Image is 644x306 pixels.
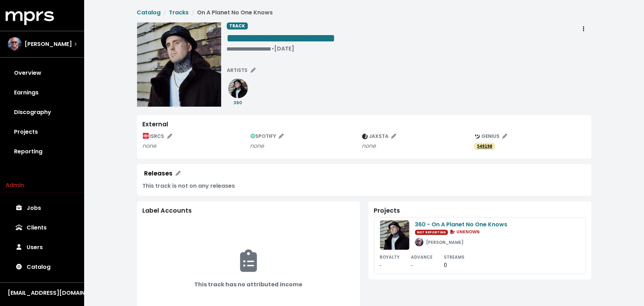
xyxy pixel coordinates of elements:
[6,257,79,277] a: Catalog
[444,261,465,270] div: 0
[195,280,303,288] b: This track has no attributed income
[362,133,396,140] span: JAXSTA
[8,37,22,51] img: The selected account / producer
[137,8,591,17] nav: breadcrumb
[6,14,54,22] a: mprs logo
[234,100,242,106] small: 360
[475,134,480,139] img: The genius.com logo
[228,79,248,98] img: abe3cfc92fbcdff0e796fa77de4fbcea.479x479x1.jpg
[6,238,79,257] a: Users
[474,143,495,150] a: 549190
[477,144,492,149] tt: 549190
[6,218,79,238] a: Clients
[472,131,510,142] button: Edit genius track identifications
[272,45,294,53] span: • [DATE]
[415,220,508,229] div: 360 - On A Planet No One Knows
[140,131,175,142] button: Edit ISRC mappings for this track
[224,65,259,76] button: Edit artists
[359,131,399,142] button: Edit jaxsta track identifications
[411,261,433,270] div: -
[576,22,591,36] button: Track actions
[189,8,273,17] li: On A Planet No One Knows
[143,133,172,140] span: ISRCS
[362,134,368,139] img: The jaxsta.com logo
[137,8,161,16] a: Catalog
[6,198,79,218] a: Jobs
[143,121,586,128] div: External
[6,83,79,102] a: Earnings
[227,33,335,44] span: Edit value
[411,254,433,260] small: ADVANCE
[143,142,157,150] i: none
[6,142,79,161] a: Reporting
[143,182,235,190] span: This track is not on any releases
[227,22,248,29] span: TRACK
[8,289,76,297] div: [EMAIL_ADDRESS][DOMAIN_NAME]
[475,133,507,140] span: GENIUS
[374,207,586,214] div: Projects
[374,217,586,274] a: 360 - On A Planet No One KnowsNOT REPORTING UNKNOWN[PERSON_NAME]ROYALTY-ADVANCE-STREAMS0
[140,167,185,180] button: Releases
[415,230,448,235] span: NOT REPORTING
[415,238,423,246] img: ab677762000056b8f9807cb9de8e05ac235adc91
[426,239,464,245] small: [PERSON_NAME]
[380,220,409,250] img: abe3cfc92fbcdff0e796fa77de4fbcea.479x479x1.jpg
[6,288,79,298] button: [EMAIL_ADDRESS][DOMAIN_NAME]
[143,133,149,139] img: The logo of the International Organization for Standardization
[143,207,354,214] div: Label Accounts
[227,46,272,52] span: Edit value
[248,131,287,142] button: Edit spotify track identifications for this track
[227,67,256,74] span: ARTISTS
[6,63,79,83] a: Overview
[25,40,72,48] span: [PERSON_NAME]
[380,254,400,260] small: ROYALTY
[251,133,284,140] span: SPOTIFY
[144,170,173,177] div: Releases
[362,142,376,150] i: none
[449,229,480,235] span: UNKNOWN
[227,84,249,107] a: 360
[169,8,189,16] a: Tracks
[380,261,400,270] div: -
[137,22,221,107] img: Album art for this track, On A Planet No One Knows
[6,122,79,142] a: Projects
[250,142,264,150] i: none
[444,254,465,260] small: STREAMS
[6,102,79,122] a: Discography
